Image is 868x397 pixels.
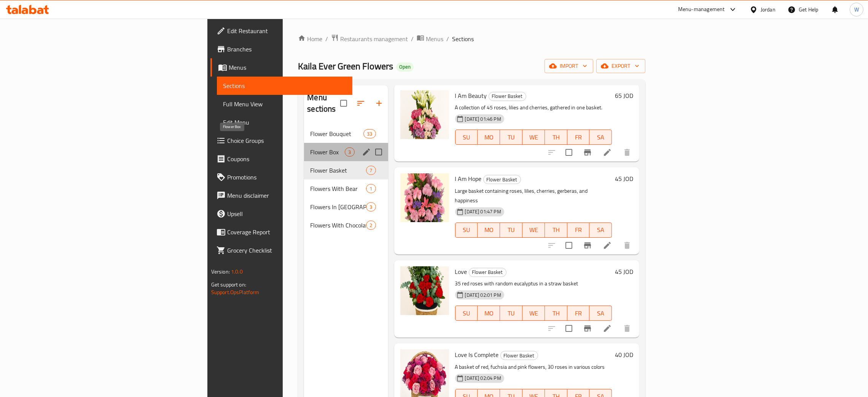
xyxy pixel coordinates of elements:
[578,319,597,338] button: Branch-specific-item
[483,175,521,184] div: Flower Basket
[400,173,449,222] img: I Am Hope
[462,291,504,299] span: [DATE] 02:01 PM
[596,59,645,73] button: export
[211,267,230,277] span: Version:
[481,224,497,235] span: MO
[210,22,352,40] a: Edit Restaurant
[567,306,590,321] button: FR
[548,224,564,235] span: TH
[210,186,352,205] a: Menu disclaimer
[455,306,478,321] button: SU
[366,184,376,193] div: items
[227,136,346,145] span: Choice Groups
[455,223,478,238] button: SU
[548,132,564,143] span: TH
[396,64,414,70] span: Open
[522,306,545,321] button: WE
[570,132,587,143] span: FR
[545,130,567,145] button: TH
[210,168,352,186] a: Promotions
[455,279,612,288] p: 35 red roses with random eucalyptus in a straw basket
[618,236,636,255] button: delete
[366,166,376,175] div: items
[364,130,375,138] span: 33
[455,186,612,205] p: Large basket containing roses, lilies, cherries, gerberas, and happiness
[548,308,564,319] span: TH
[459,132,475,143] span: SU
[478,223,500,238] button: MO
[459,308,475,319] span: SU
[578,236,597,255] button: Branch-specific-item
[561,144,577,160] span: Select to update
[578,143,597,162] button: Branch-specific-item
[310,202,366,211] span: Flowers In [GEOGRAPHIC_DATA]
[366,221,376,230] div: items
[503,224,519,235] span: TU
[589,130,612,145] button: SA
[363,129,376,138] div: items
[570,308,587,319] span: FR
[602,61,639,71] span: export
[522,223,545,238] button: WE
[210,131,352,150] a: Choice Groups
[603,241,612,250] a: Edit menu item
[210,40,352,58] a: Branches
[304,161,388,179] div: Flower Basket7
[481,308,497,319] span: MO
[411,34,414,43] li: /
[396,62,414,72] div: Open
[210,241,352,259] a: Grocery Checklist
[210,58,352,77] a: Menus
[210,223,352,241] a: Coverage Report
[446,34,449,43] li: /
[211,280,246,290] span: Get support on:
[455,362,612,372] p: A basket of red, fuchsia and pink flowers, 30 roses in various colors
[500,130,522,145] button: TU
[462,208,504,215] span: [DATE] 01:47 PM
[310,166,366,175] div: Flower Basket
[526,308,542,319] span: WE
[503,308,519,319] span: TU
[500,223,522,238] button: TU
[469,268,506,277] span: Flower Basket
[304,125,388,143] div: Flower Bouquet33
[526,132,542,143] span: WE
[310,184,366,193] span: Flowers With Bear
[561,237,577,253] span: Select to update
[210,205,352,223] a: Upsell
[567,130,590,145] button: FR
[310,147,345,157] span: Flower Box
[340,34,408,43] span: Restaurants management
[592,224,609,235] span: SA
[459,224,475,235] span: SU
[310,221,366,230] span: Flowers With Chocolate
[304,122,388,237] nav: Menu sections
[589,223,612,238] button: SA
[223,81,346,90] span: Sections
[400,90,449,139] img: I Am Beauty
[366,185,375,192] span: 1
[400,266,449,315] img: Love
[304,198,388,216] div: Flowers In [GEOGRAPHIC_DATA]3
[469,268,506,277] div: Flower Basket
[545,306,567,321] button: TH
[489,92,526,101] span: Flower Basket
[489,92,526,101] div: Flower Basket
[298,34,645,44] nav: breadcrumb
[561,320,577,336] span: Select to update
[361,146,372,158] button: edit
[462,375,504,382] span: [DATE] 02:04 PM
[217,95,352,113] a: Full Menu View
[304,216,388,234] div: Flowers With Chocolate2
[522,130,545,145] button: WE
[210,150,352,168] a: Coupons
[545,59,593,73] button: import
[761,5,776,14] div: Jordan
[452,34,474,43] span: Sections
[526,224,542,235] span: WE
[503,132,519,143] span: TU
[366,203,375,211] span: 3
[227,227,346,237] span: Coverage Report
